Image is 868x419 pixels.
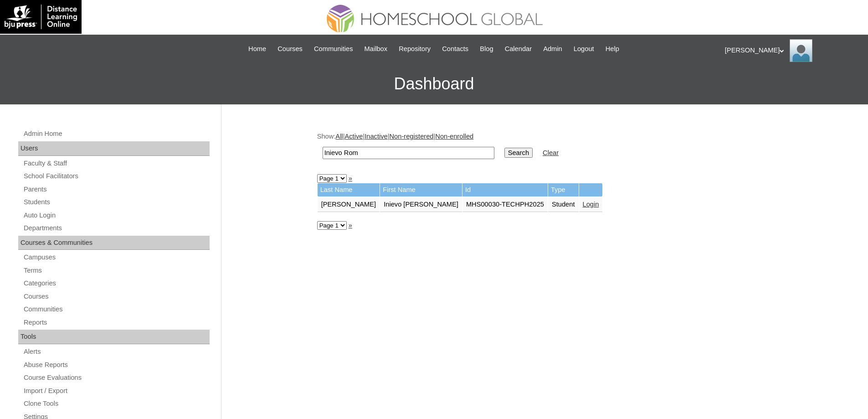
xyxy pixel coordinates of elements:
[475,44,498,54] a: Blog
[394,44,435,54] a: Repository
[543,44,562,54] span: Admin
[273,44,307,54] a: Courses
[548,197,579,212] td: Student
[480,44,493,54] span: Blog
[437,44,473,54] a: Contacts
[435,133,473,140] a: Non-enrolled
[248,44,266,54] span: Home
[365,133,388,140] a: Inactive
[380,183,462,197] td: First Name
[5,63,863,104] h3: Dashboard
[790,39,812,62] img: Ariane Ebuen
[606,44,619,54] span: Help
[23,372,210,383] a: Course Evaluations
[23,385,210,397] a: Import / Export
[314,44,353,54] span: Communities
[462,197,548,212] td: MHS00030-TECHPH2025
[5,5,77,29] img: logo-white.png
[23,171,210,182] a: School Facilitators
[18,236,210,250] div: Courses & Communities
[505,44,532,54] span: Calendar
[349,222,352,229] a: »
[23,184,210,195] a: Parents
[309,44,358,54] a: Communities
[725,39,859,62] div: [PERSON_NAME]
[574,44,594,54] span: Logout
[23,398,210,409] a: Clone Tools
[399,44,431,54] span: Repository
[504,148,533,158] input: Search
[23,222,210,234] a: Departments
[23,197,210,208] a: Students
[18,141,210,156] div: Users
[244,44,271,54] a: Home
[335,133,343,140] a: All
[318,183,380,197] td: Last Name
[323,147,494,159] input: Search
[23,317,210,328] a: Reports
[277,44,303,54] span: Courses
[543,149,559,156] a: Clear
[23,128,210,140] a: Admin Home
[539,44,567,54] a: Admin
[317,132,768,164] div: Show: | | | |
[583,201,599,208] a: Login
[23,278,210,289] a: Categories
[360,44,392,54] a: Mailbox
[23,359,210,371] a: Abuse Reports
[601,44,624,54] a: Help
[23,252,210,263] a: Campuses
[548,183,579,197] td: Type
[23,346,210,357] a: Alerts
[23,265,210,276] a: Terms
[380,197,462,212] td: Inievo [PERSON_NAME]
[318,197,380,212] td: [PERSON_NAME]
[365,44,388,54] span: Mailbox
[390,133,434,140] a: Non-registered
[442,44,468,54] span: Contacts
[569,44,599,54] a: Logout
[500,44,536,54] a: Calendar
[344,133,363,140] a: Active
[23,304,210,315] a: Communities
[23,158,210,169] a: Faculty & Staff
[18,330,210,344] div: Tools
[349,175,352,182] a: »
[23,210,210,221] a: Auto Login
[462,183,548,197] td: Id
[23,291,210,302] a: Courses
